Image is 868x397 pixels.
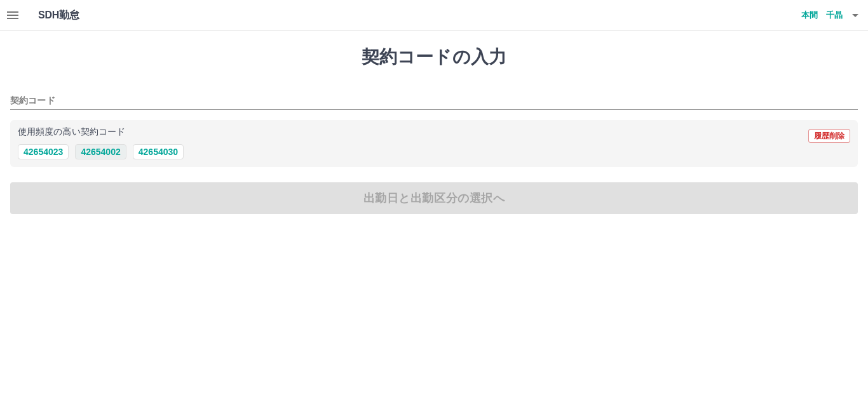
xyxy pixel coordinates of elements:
[10,46,858,68] h1: 契約コードの入力
[18,144,69,159] button: 42654023
[75,144,126,159] button: 42654002
[133,144,184,159] button: 42654030
[18,128,125,137] p: 使用頻度の高い契約コード
[808,129,850,143] button: 履歴削除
